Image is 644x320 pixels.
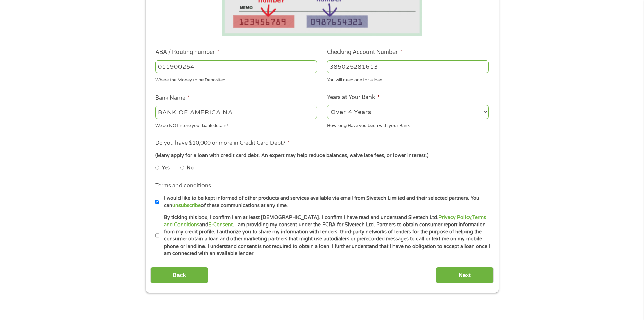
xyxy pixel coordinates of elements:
a: E-Consent [208,222,233,228]
a: Terms and Conditions [164,215,486,228]
label: Terms and conditions [155,182,211,189]
label: No [187,164,194,172]
input: 345634636 [327,60,489,73]
div: (Many apply for a loan with credit card debt. An expert may help reduce balances, waive late fees... [155,152,488,159]
label: By ticking this box, I confirm I am at least [DEMOGRAPHIC_DATA]. I confirm I have read and unders... [159,214,491,257]
label: ABA / Routing number [155,49,219,56]
label: Checking Account Number [327,49,402,56]
div: How long Have you been with your Bank [327,120,489,129]
a: unsubscribe [172,202,201,208]
input: 263177916 [155,60,317,73]
div: Where the Money to be Deposited [155,74,317,84]
label: I would like to be kept informed of other products and services available via email from Sivetech... [159,195,491,209]
label: Bank Name [155,94,190,102]
input: Back [150,267,208,283]
label: Do you have $10,000 or more in Credit Card Debt? [155,140,290,147]
input: Next [436,267,494,283]
label: Years at Your Bank [327,94,380,101]
div: You will need one for a loan. [327,74,489,84]
a: Privacy Policy [438,215,471,220]
label: Yes [162,164,170,172]
div: We do NOT store your bank details! [155,120,317,129]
